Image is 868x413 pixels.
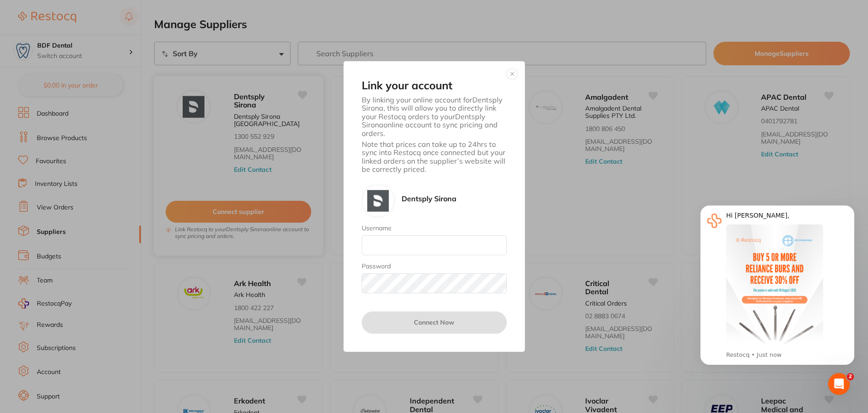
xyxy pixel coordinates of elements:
label: Password [362,262,507,270]
h2: Link your account [362,79,507,92]
p: Dentsply Sirona [402,194,456,203]
label: Username [362,224,507,232]
button: Connect Now [362,311,507,333]
iframe: Intercom notifications message [687,192,868,389]
p: Note that prices can take up to 24hrs to sync into Restocq once connected but your linked orders ... [362,140,507,174]
img: Dentsply Sirona [367,190,389,212]
iframe: Intercom live chat [828,373,850,395]
p: By linking your online account for Dentsply Sirona , this will allow you to directly link your Re... [362,96,507,137]
span: 2 [847,373,854,380]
